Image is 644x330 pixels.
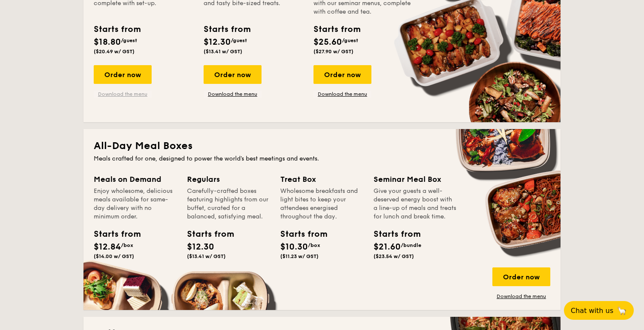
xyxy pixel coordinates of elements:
[94,139,550,153] h2: All-Day Meal Boxes
[94,173,177,185] div: Meals on Demand
[187,253,226,259] span: ($13.41 w/ GST)
[94,65,152,84] div: Order now
[313,65,371,84] div: Order now
[313,91,371,98] a: Download the menu
[313,23,360,36] div: Starts from
[280,253,319,259] span: ($11.23 w/ GST)
[121,242,133,248] span: /box
[187,228,225,241] div: Starts from
[342,37,358,43] span: /guest
[204,23,250,36] div: Starts from
[492,293,550,300] a: Download the menu
[280,187,363,221] div: Wholesome breakfasts and light bites to keep your attendees energised throughout the day.
[231,37,247,43] span: /guest
[94,155,550,163] div: Meals crafted for one, designed to power the world's best meetings and events.
[564,301,634,320] button: Chat with us🦙
[313,49,354,55] span: ($27.90 w/ GST)
[187,187,270,221] div: Carefully-crafted boxes featuring highlights from our buffet, curated for a balanced, satisfying ...
[374,253,414,259] span: ($23.54 w/ GST)
[280,242,308,252] span: $10.30
[374,187,457,221] div: Give your guests a well-deserved energy boost with a line-up of meals and treats for lunch and br...
[94,187,177,221] div: Enjoy wholesome, delicious meals available for same-day delivery with no minimum order.
[94,228,132,241] div: Starts from
[121,37,137,43] span: /guest
[94,23,140,36] div: Starts from
[492,267,550,286] div: Order now
[94,253,134,259] span: ($14.00 w/ GST)
[374,242,401,252] span: $21.60
[280,228,319,241] div: Starts from
[374,228,412,241] div: Starts from
[571,307,613,315] span: Chat with us
[280,173,363,185] div: Treat Box
[204,49,242,55] span: ($13.41 w/ GST)
[94,49,135,55] span: ($20.49 w/ GST)
[187,173,270,185] div: Regulars
[308,242,320,248] span: /box
[401,242,421,248] span: /bundle
[94,37,121,47] span: $18.80
[313,37,342,47] span: $25.60
[204,65,262,84] div: Order now
[374,173,457,185] div: Seminar Meal Box
[94,91,152,98] a: Download the menu
[94,242,121,252] span: $12.84
[204,37,231,47] span: $12.30
[187,242,214,252] span: $12.30
[204,91,262,98] a: Download the menu
[617,306,627,316] span: 🦙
